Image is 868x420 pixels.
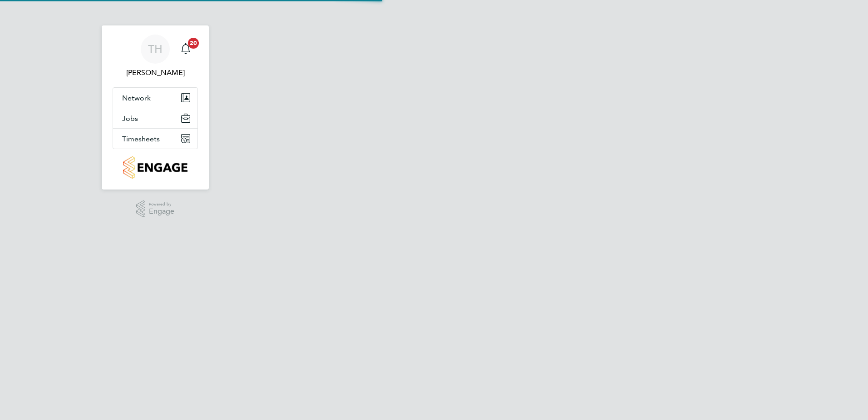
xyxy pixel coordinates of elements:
button: Jobs [113,108,197,128]
span: Powered by [149,200,174,208]
button: Timesheets [113,129,197,149]
span: Tim Hawkridge [113,67,198,78]
a: Go to home page [113,156,198,179]
span: Timesheets [122,135,160,143]
button: Network [113,88,197,108]
span: Jobs [122,114,138,123]
nav: Main navigation [102,25,209,190]
a: Powered byEngage [136,200,175,218]
img: countryside-properties-logo-retina.png [123,156,187,179]
a: TH[PERSON_NAME] [113,35,198,78]
span: Network [122,94,151,102]
span: TH [148,43,163,55]
span: 20 [188,38,199,49]
a: 20 [177,35,195,64]
span: Engage [149,208,174,215]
